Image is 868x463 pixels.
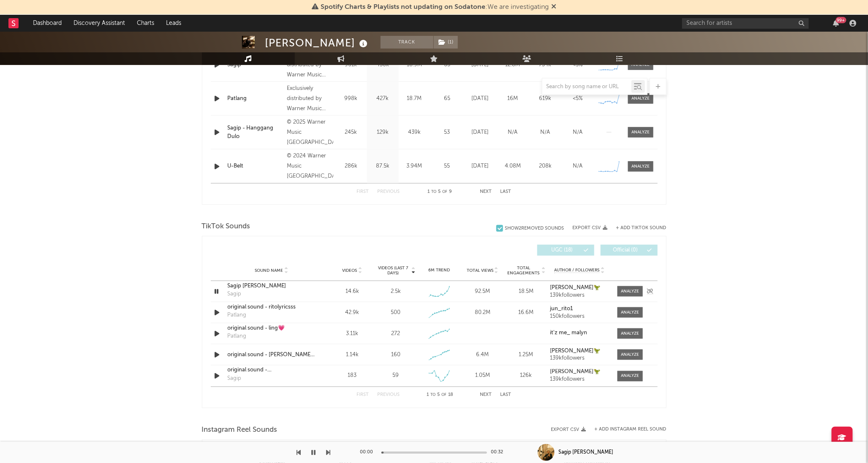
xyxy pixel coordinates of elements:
[391,287,401,296] div: 2.5k
[68,15,131,32] a: Discovery Assistant
[564,162,592,171] div: N/A
[417,390,463,401] div: 1 5 18
[466,128,495,137] div: [DATE]
[369,95,397,103] div: 427k
[287,151,333,181] div: © 2024 Warner Music [GEOGRAPHIC_DATA]
[228,332,247,341] div: Patlang
[550,292,609,298] div: 139k followers
[506,287,546,296] div: 18.5M
[499,162,527,171] div: 4.08M
[131,15,160,32] a: Charts
[550,348,609,354] a: [PERSON_NAME]🦖
[337,128,365,137] div: 245k
[466,162,495,171] div: [DATE]
[228,282,316,290] a: Sagip [PERSON_NAME]
[432,190,437,194] span: to
[333,372,372,380] div: 183
[433,128,462,137] div: 53
[228,351,316,359] a: original sound - [PERSON_NAME]🦖
[551,4,556,11] span: Dismiss
[463,309,502,317] div: 80.2M
[287,84,333,114] div: Exclusively distributed by Warner Music Philippines, © [DATE][PERSON_NAME]
[360,447,377,458] div: 00:00
[595,427,667,432] button: + Add Instagram Reel Sound
[333,351,372,359] div: 1.14k
[550,377,609,383] div: 139k followers
[531,128,560,137] div: N/A
[505,226,564,231] div: Show 2 Removed Sounds
[606,248,645,253] span: Official ( 0 )
[228,324,316,333] a: original sound - ling💗
[480,190,492,194] button: Next
[321,4,485,11] span: Spotify Charts & Playlists not updating on Sodatone
[378,393,400,398] button: Previous
[228,303,316,311] a: original sound - ritolyricsss
[543,248,582,253] span: UGC ( 18 )
[443,190,448,194] span: of
[463,351,502,359] div: 6.4M
[434,36,458,49] button: (1)
[333,287,372,296] div: 14.6k
[417,187,463,197] div: 1 5 9
[682,18,809,29] input: Search for artists
[542,84,631,90] input: Search by song name or URL
[480,393,492,398] button: Next
[537,245,594,256] button: UGC(18)
[564,95,592,103] div: <5%
[401,162,428,171] div: 3.94M
[433,95,462,103] div: 65
[228,162,283,171] a: U-Belt
[463,372,502,380] div: 1.05M
[501,393,512,398] button: Last
[551,427,586,432] button: Export CSV
[433,162,462,171] div: 55
[616,226,667,230] button: + Add TikTok Sound
[287,117,333,148] div: © 2025 Warner Music [GEOGRAPHIC_DATA]
[343,268,357,273] span: Videos
[228,124,283,141] a: Sagip - Hanggang Dulo
[550,369,609,375] a: [PERSON_NAME]🦖
[369,162,397,171] div: 87.5k
[391,309,400,317] div: 500
[333,309,372,317] div: 42.9k
[499,95,527,103] div: 16M
[550,285,609,291] a: [PERSON_NAME]🦖
[357,190,369,194] button: First
[531,95,560,103] div: 619k
[401,95,428,103] div: 18.7M
[501,190,512,194] button: Last
[836,17,846,23] div: 99 +
[433,36,458,49] span: ( 1 )
[441,393,446,397] span: of
[550,330,587,336] strong: it'z me_ malyn
[160,15,187,32] a: Leads
[419,267,459,273] div: 6M Trend
[228,95,283,103] a: Patlang
[228,366,316,375] a: original sound - [PERSON_NAME]✧
[564,128,592,137] div: N/A
[467,268,493,273] span: Total Views
[608,226,667,230] button: + Add TikTok Sound
[531,162,560,171] div: 208k
[554,268,600,273] span: Author / Followers
[337,95,365,103] div: 998k
[550,369,600,375] strong: [PERSON_NAME]🦖
[357,393,369,398] button: First
[573,225,608,230] button: Export CSV
[586,427,667,432] div: + Add Instagram Reel Sound
[333,330,372,338] div: 3.11k
[506,372,546,380] div: 126k
[401,128,428,137] div: 439k
[491,447,508,458] div: 00:32
[550,348,600,354] strong: [PERSON_NAME]🦖
[430,393,435,397] span: to
[202,222,250,232] span: TikTok Sounds
[228,375,242,383] div: Sagip
[378,190,400,194] button: Previous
